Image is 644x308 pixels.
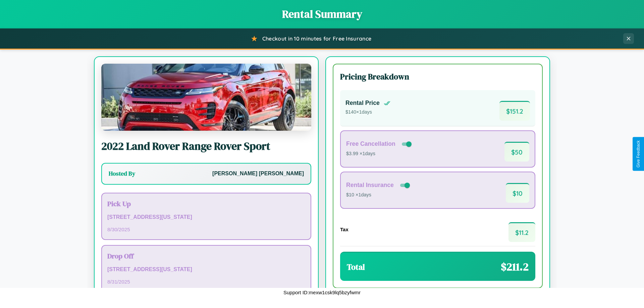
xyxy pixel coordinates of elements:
[346,191,411,199] p: $10 × 1 days
[212,169,304,179] p: [PERSON_NAME] [PERSON_NAME]
[345,108,390,117] p: $ 140 × 1 days
[340,227,348,232] h4: Tax
[107,225,305,234] p: 8 / 30 / 2025
[506,183,529,203] span: $ 10
[283,288,361,297] p: Support ID: mexw1csk9lq5bzyfwmr
[101,139,311,153] h2: 2022 Land Rover Range Rover Sport
[346,140,395,147] h4: Free Cancellation
[345,100,380,107] h4: Rental Price
[107,212,305,222] p: [STREET_ADDRESS][US_STATE]
[101,64,311,131] img: Land Rover Range Rover Sport
[501,259,529,274] span: $ 211.2
[340,71,535,82] h3: Pricing Breakdown
[262,35,371,42] span: Checkout in 10 minutes for Free Insurance
[504,142,529,162] span: $ 50
[636,140,641,168] div: Give Feedback
[7,7,637,21] h1: Rental Summary
[346,182,394,189] h4: Rental Insurance
[107,277,305,286] p: 8 / 31 / 2025
[107,265,305,274] p: [STREET_ADDRESS][US_STATE]
[347,261,365,272] h3: Total
[499,101,530,121] span: $ 151.2
[109,170,135,178] h3: Hosted By
[508,222,535,242] span: $ 11.2
[107,199,305,208] h3: Pick Up
[107,251,305,261] h3: Drop Off
[346,149,413,158] p: $3.99 × 1 days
